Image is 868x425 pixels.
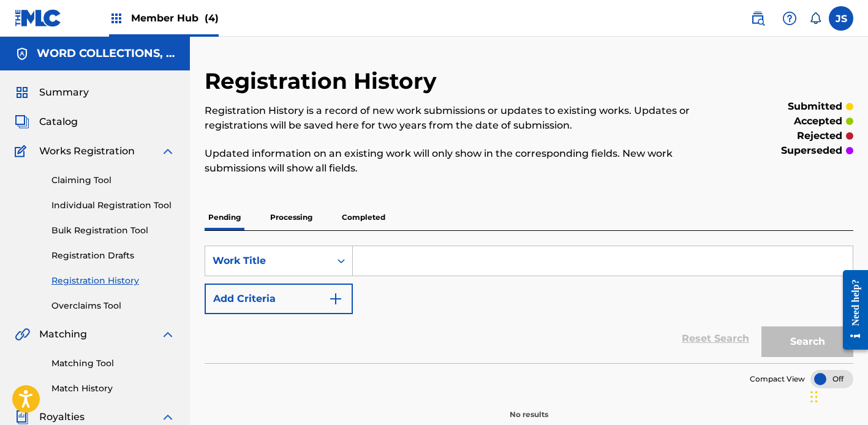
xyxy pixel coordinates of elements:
[807,366,868,425] iframe: Chat Widget
[510,394,548,420] p: No results
[39,85,89,100] span: Summary
[205,284,353,314] button: Add Criteria
[51,274,175,287] a: Registration History
[213,254,323,268] div: Work Title
[131,11,219,25] span: Member Hub
[39,327,87,342] span: Matching
[15,47,29,61] img: Accounts
[834,261,868,359] iframe: Resource Center
[809,12,821,24] div: Notifications
[750,11,765,26] img: search
[160,144,175,159] img: expand
[51,299,175,312] a: Overclaims Tool
[15,85,29,100] img: Summary
[15,410,29,424] img: Royalties
[810,378,818,415] div: Drag
[338,205,389,230] p: Completed
[205,205,244,230] p: Pending
[51,357,175,370] a: Matching Tool
[39,410,85,424] span: Royalties
[15,9,62,27] img: MLC Logo
[777,6,802,31] div: Help
[51,199,175,212] a: Individual Registration Tool
[51,174,175,187] a: Claiming Tool
[51,249,175,262] a: Registration Drafts
[782,11,797,26] img: help
[39,144,135,159] span: Works Registration
[829,6,853,31] div: User Menu
[160,410,175,424] img: expand
[205,146,704,176] p: Updated information on an existing work will only show in the corresponding fields. New work subm...
[15,85,89,100] a: SummarySummary
[37,47,175,61] h5: WORD COLLECTIONS, INC.
[51,224,175,237] a: Bulk Registration Tool
[205,67,443,95] h2: Registration History
[109,11,124,26] img: Top Rightsholders
[39,115,78,129] span: Catalog
[781,143,842,158] p: superseded
[788,99,842,114] p: submitted
[266,205,316,230] p: Processing
[15,327,30,342] img: Matching
[794,114,842,129] p: accepted
[15,144,31,159] img: Works Registration
[745,6,770,31] a: Public Search
[160,327,175,342] img: expand
[205,103,704,133] p: Registration History is a record of new work submissions or updates to existing works. Updates or...
[328,291,343,306] img: 9d2ae6d4665cec9f34b9.svg
[15,115,78,129] a: CatalogCatalog
[205,12,219,24] span: (4)
[797,129,842,143] p: rejected
[51,382,175,395] a: Match History
[750,374,805,385] span: Compact View
[205,246,853,363] form: Search Form
[15,115,29,129] img: Catalog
